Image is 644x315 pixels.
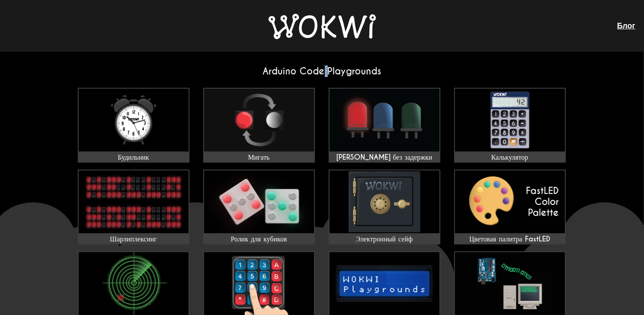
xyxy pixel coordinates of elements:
[330,170,440,233] img: Электронный сейф
[329,170,440,244] a: Электронный сейф
[455,170,565,233] img: Цветовая палитра FastLED
[454,170,566,244] a: Цветовая палитра FastLED
[204,252,314,315] img: Дополнительная клавиатура
[79,89,189,151] img: Будильник
[78,88,189,163] a: Будильник
[204,153,314,162] div: Мигать
[330,235,440,244] div: Электронный сейф
[79,235,189,244] div: Шарлиплексинг
[455,89,565,151] img: Калькулятор
[454,88,566,163] a: Калькулятор
[455,153,565,162] div: Калькулятор
[204,89,314,151] img: Мигать
[330,89,440,151] img: Мигайте без задержки
[79,170,189,233] img: Шарлиплексинг
[617,21,635,30] a: Блог
[203,170,315,244] a: Ролик для кубиков
[71,65,574,77] h2: Arduino Code Playgrounds
[455,252,565,315] img: Последовательный монитор
[203,88,315,163] a: Мигать
[455,235,565,244] div: Цветовая палитра FastLED
[204,170,314,233] img: Ролик для кубиков
[330,153,440,162] div: [PERSON_NAME] без задержки
[204,235,314,244] div: Ролик для кубиков
[78,170,189,244] a: Шарлиплексинг
[329,88,440,163] a: [PERSON_NAME] без задержки
[79,153,189,162] div: Будильник
[269,14,376,39] img: Вокви
[330,252,440,315] img: LCD1602 Детская площадка
[79,252,189,315] img: Сканер I²C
